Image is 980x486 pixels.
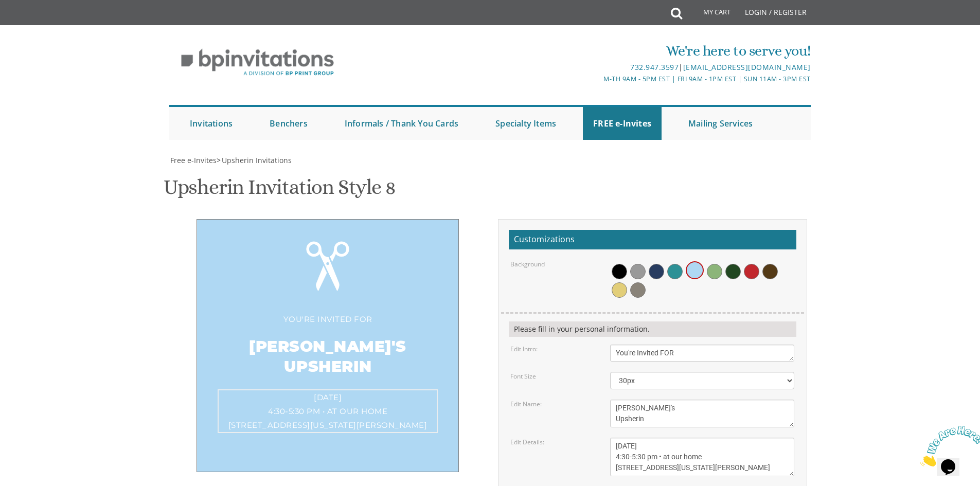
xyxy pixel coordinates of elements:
[384,41,811,61] div: We're here to serve you!
[180,107,243,140] a: Invitations
[221,155,292,165] a: Upsherin Invitations
[630,62,679,72] a: 732.947.3597
[610,400,794,427] textarea: [PERSON_NAME]'s Upsherin
[678,107,763,140] a: Mailing Services
[222,155,292,165] span: Upsherin Invitations
[510,260,545,268] label: Background
[916,422,980,471] iframe: chat widget
[169,155,217,165] a: Free e-Invites
[218,326,438,389] div: [PERSON_NAME]'s Upsherin
[485,107,566,140] a: Specialty Items
[218,389,438,433] div: [DATE] 4:30-5:30 pm • at our home [STREET_ADDRESS][US_STATE][PERSON_NAME]
[583,107,662,140] a: FREE e-Invites
[683,62,811,72] a: [EMAIL_ADDRESS][DOMAIN_NAME]
[217,155,292,165] span: >
[510,438,544,446] label: Edit Details:
[218,312,438,326] div: You're Invited FOR
[334,107,469,140] a: Informals / Thank You Cards
[384,74,811,84] div: M-Th 9am - 5pm EST | Fri 9am - 1pm EST | Sun 11am - 3pm EST
[681,1,738,27] a: My Cart
[4,4,68,45] img: Chat attention grabber
[509,321,796,337] div: Please fill in your personal information.
[169,41,346,84] img: BP Invitation Loft
[170,155,217,165] span: Free e-Invites
[164,176,396,206] h1: Upsherin Invitation Style 8
[384,61,811,74] div: |
[510,400,542,408] label: Edit Name:
[610,438,794,476] textarea: [DATE] 1:00 pm • at our home [STREET_ADDRESS] • [GEOGRAPHIC_DATA], [US_STATE]
[259,107,318,140] a: Benchers
[510,372,536,381] label: Font Size
[610,345,794,362] textarea: Please join us at
[510,345,538,353] label: Edit Intro:
[509,230,796,249] h2: Customizations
